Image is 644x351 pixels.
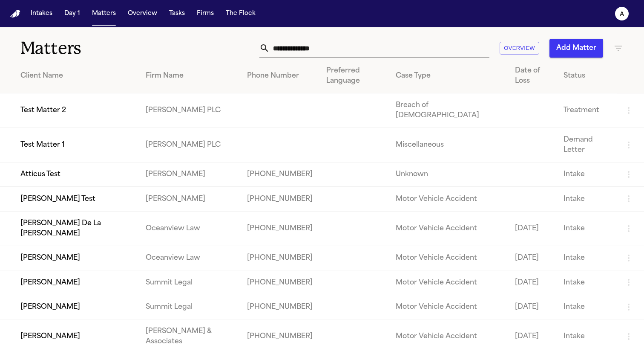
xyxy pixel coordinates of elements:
td: [DATE] [508,270,557,295]
td: [DATE] [508,295,557,319]
td: Motor Vehicle Accident [389,270,508,295]
td: Summit Legal [139,295,240,319]
div: Case Type [396,71,501,81]
td: Intake [557,246,617,270]
a: Home [10,10,20,18]
td: Motor Vehicle Accident [389,246,508,270]
td: [PERSON_NAME] PLC [139,128,240,162]
div: Date of Loss [515,66,550,86]
div: Status [563,71,610,81]
div: Phone Number [247,71,313,81]
td: [PERSON_NAME] PLC [139,93,240,128]
td: [PHONE_NUMBER] [240,211,319,246]
div: Firm Name [146,71,233,81]
button: Matters [89,6,119,21]
img: Finch Logo [10,10,20,18]
button: Firms [193,6,217,21]
td: [PHONE_NUMBER] [240,187,319,211]
button: The Flock [222,6,259,21]
button: Intakes [27,6,56,21]
td: [PHONE_NUMBER] [240,270,319,295]
td: Unknown [389,162,508,187]
td: Motor Vehicle Accident [389,187,508,211]
td: [PHONE_NUMBER] [240,246,319,270]
td: Treatment [557,93,617,128]
td: [PERSON_NAME] [139,162,240,187]
td: [PHONE_NUMBER] [240,162,319,187]
td: Intake [557,295,617,319]
td: [PHONE_NUMBER] [240,295,319,319]
td: Intake [557,187,617,211]
button: Overview [500,42,539,55]
td: Oceanview Law [139,246,240,270]
h1: Matters [20,38,189,59]
td: Motor Vehicle Accident [389,295,508,319]
td: Intake [557,211,617,246]
div: Client Name [20,71,132,81]
td: Miscellaneous [389,128,508,162]
td: [DATE] [508,246,557,270]
button: Overview [124,6,161,21]
button: Add Matter [549,39,603,58]
button: Day 1 [61,6,83,21]
div: Preferred Language [326,66,382,86]
td: Intake [557,162,617,187]
td: [DATE] [508,211,557,246]
td: Demand Letter [557,128,617,162]
td: [PERSON_NAME] [139,187,240,211]
td: Motor Vehicle Accident [389,211,508,246]
button: Tasks [166,6,188,21]
td: Oceanview Law [139,211,240,246]
td: Breach of [DEMOGRAPHIC_DATA] [389,93,508,128]
td: Summit Legal [139,270,240,295]
td: Intake [557,270,617,295]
